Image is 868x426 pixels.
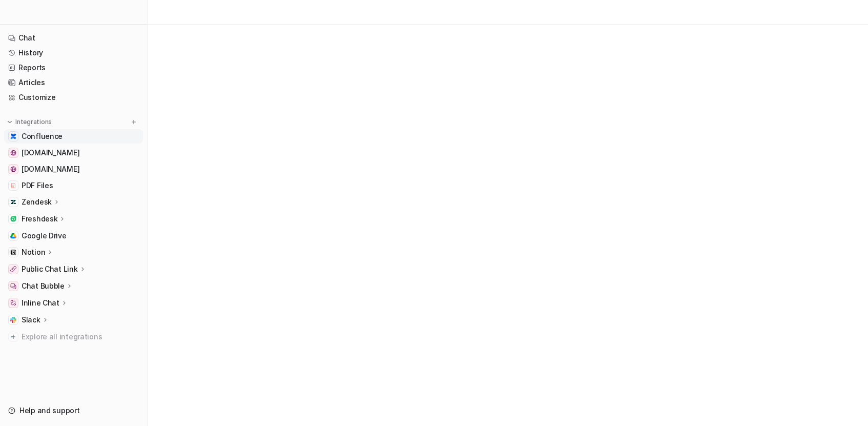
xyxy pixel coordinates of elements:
img: menu_add.svg [130,118,137,126]
a: Explore all integrations [4,330,143,344]
p: Freshdesk [22,214,57,224]
span: Explore all integrations [22,329,139,345]
p: Zendesk [22,197,52,207]
p: Public Chat Link [22,264,78,274]
a: PDF FilesPDF Files [4,178,143,193]
img: expand menu [6,118,13,126]
img: Zendesk [10,199,16,205]
img: www.atlassian.com [10,166,16,172]
img: Slack [10,317,16,323]
img: Google Drive [10,233,16,239]
img: Freshdesk [10,216,16,222]
span: [DOMAIN_NAME] [22,164,79,174]
span: Confluence [22,131,63,141]
span: Google Drive [22,231,67,241]
a: www.airbnb.com[DOMAIN_NAME] [4,146,143,160]
p: Inline Chat [22,298,59,308]
img: explore all integrations [8,332,18,342]
img: www.airbnb.com [10,150,16,156]
p: Integrations [15,118,52,126]
span: PDF Files [22,180,53,191]
button: Integrations [4,117,55,127]
a: History [4,46,143,60]
a: ConfluenceConfluence [4,129,143,144]
p: Chat Bubble [22,281,65,291]
img: PDF Files [10,182,16,189]
span: [DOMAIN_NAME] [22,148,79,158]
img: Chat Bubble [10,283,16,289]
a: Help and support [4,403,143,418]
a: Articles [4,75,143,90]
a: Google DriveGoogle Drive [4,229,143,243]
a: Reports [4,60,143,75]
p: Slack [22,315,40,325]
p: Notion [22,247,45,257]
img: Notion [10,249,16,255]
a: Chat [4,31,143,45]
img: Confluence [10,133,16,139]
a: Customize [4,90,143,105]
img: Inline Chat [10,300,16,306]
img: Public Chat Link [10,266,16,272]
a: www.atlassian.com[DOMAIN_NAME] [4,162,143,176]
